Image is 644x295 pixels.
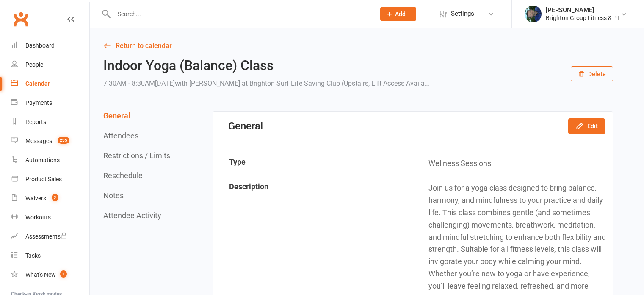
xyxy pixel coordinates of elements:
a: Return to calendar [103,40,613,52]
a: Workouts [11,208,89,227]
a: Calendar [11,74,89,93]
a: Automations [11,151,89,170]
div: [PERSON_NAME] [546,6,620,14]
button: Delete [571,66,613,81]
a: Clubworx [10,8,31,30]
a: Product Sales [11,170,89,189]
a: What's New1 [11,265,89,284]
button: General [103,111,130,120]
a: Assessments [11,227,89,246]
a: Messages 235 [11,132,89,151]
div: People [25,61,43,68]
a: Dashboard [11,36,89,55]
div: Calendar [25,80,50,87]
a: Reports [11,112,89,132]
a: Waivers 2 [11,189,89,208]
img: thumb_image1560898922.png [525,6,542,22]
input: Search... [111,8,369,20]
button: Add [380,7,416,21]
div: Payments [25,99,52,106]
div: Waivers [25,195,46,202]
span: 1 [60,270,67,278]
a: People [11,55,89,74]
span: 2 [52,194,58,201]
span: with [PERSON_NAME] [175,79,240,87]
span: 235 [58,137,69,144]
button: Restrictions / Limits [103,151,170,160]
span: Settings [451,4,474,23]
div: What's New [25,271,56,278]
div: 7:30AM - 8:30AM[DATE] [103,78,429,90]
button: Reschedule [103,171,143,180]
td: Type [214,152,412,176]
button: Edit [568,118,605,134]
div: Product Sales [25,176,62,183]
span: Add [395,11,406,17]
div: Reports [25,118,46,125]
div: Brighton Group Fitness & PT [546,14,620,22]
div: Messages [25,138,52,144]
div: Dashboard [25,42,55,49]
td: Wellness Sessions [413,152,612,176]
button: Attendees [103,131,138,140]
h2: Indoor Yoga (Balance) Class [103,58,429,73]
button: Attendee Activity [103,211,161,220]
a: Tasks [11,246,89,265]
div: General [228,120,263,132]
div: Workouts [25,214,51,221]
button: Notes [103,191,124,200]
div: Tasks [25,252,41,259]
div: Assessments [25,233,67,240]
div: Automations [25,157,60,163]
span: at Brighton Surf Life Saving Club (Upstairs, Lift Access Availa… [242,79,429,87]
a: Payments [11,93,89,112]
